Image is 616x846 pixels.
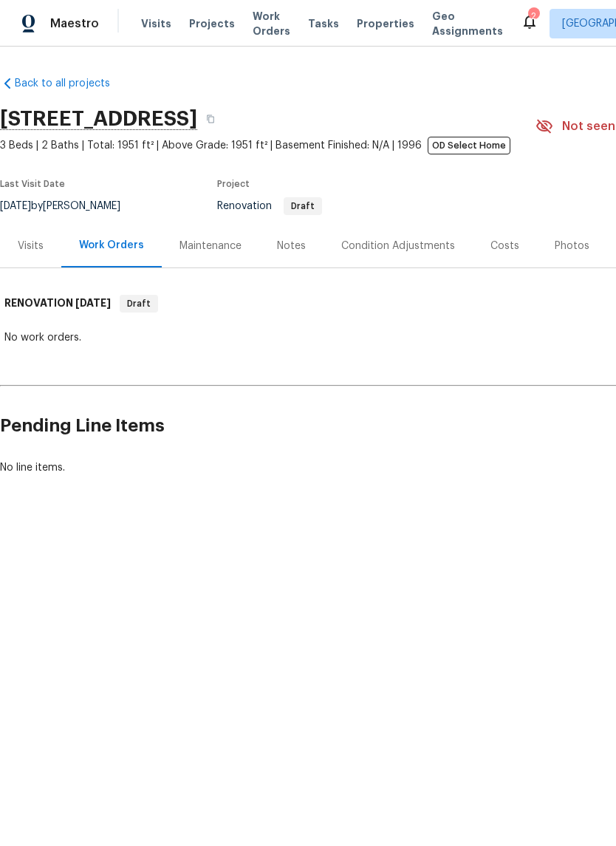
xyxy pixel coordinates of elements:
[253,9,290,38] span: Work Orders
[490,239,519,253] div: Costs
[277,239,306,253] div: Notes
[50,16,99,31] span: Maestro
[121,296,157,311] span: Draft
[341,239,455,253] div: Condition Adjustments
[528,9,538,24] div: 2
[217,180,250,188] span: Project
[18,239,44,253] div: Visits
[357,16,414,31] span: Properties
[308,18,339,29] span: Tasks
[189,16,235,31] span: Projects
[428,137,510,154] span: OD Select Home
[217,201,322,211] span: Renovation
[432,9,503,38] span: Geo Assignments
[141,16,171,31] span: Visits
[555,239,589,253] div: Photos
[79,238,144,253] div: Work Orders
[179,239,242,253] div: Maintenance
[197,106,224,132] button: Copy Address
[285,202,321,211] span: Draft
[75,298,111,308] span: [DATE]
[4,295,111,313] h6: RENOVATION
